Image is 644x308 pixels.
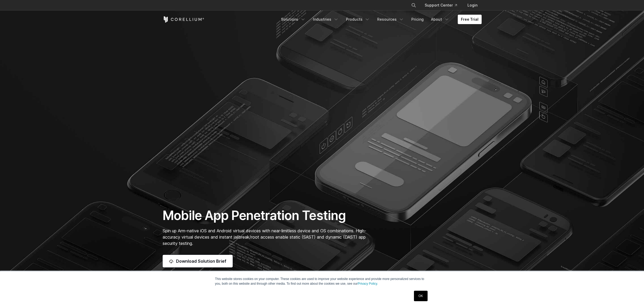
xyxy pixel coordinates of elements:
[278,15,309,24] a: Solutions
[463,1,482,10] a: Login
[405,1,482,10] div: Navigation Menu
[163,16,204,23] a: Corellium Home
[414,291,427,301] a: OK
[163,255,233,267] a: Download Solution Brief
[163,208,372,223] h1: Mobile App Penetration Testing
[163,228,366,246] span: Spin up Arm-native iOS and Android virtual devices with near-limitless device and OS combinations...
[358,282,378,285] a: Privacy Policy.
[215,277,429,286] p: This website stores cookies on your computer. These cookies are used to improve your website expe...
[343,15,373,24] a: Products
[374,15,407,24] a: Resources
[278,15,482,24] div: Navigation Menu
[421,1,461,10] a: Support Center
[458,15,482,24] a: Free Trial
[428,15,453,24] a: About
[409,1,418,10] button: Search
[408,15,427,24] a: Pricing
[310,15,342,24] a: Industries
[176,258,226,264] span: Download Solution Brief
